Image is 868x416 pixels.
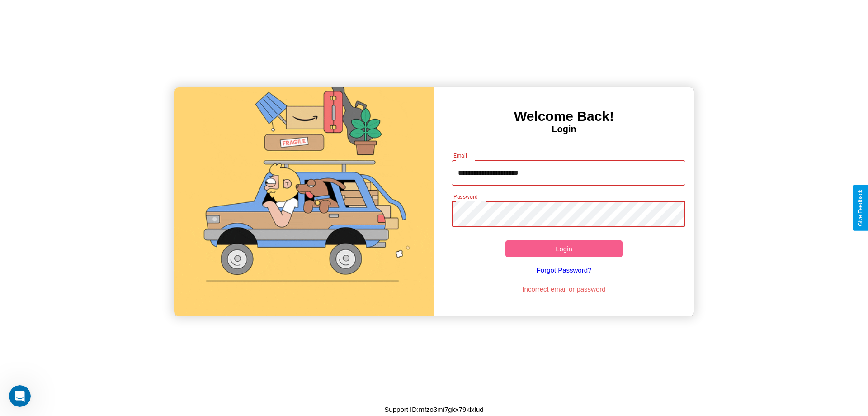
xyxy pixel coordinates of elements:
button: Login [505,240,623,257]
iframe: Intercom live chat [9,385,31,407]
label: Password [453,193,477,201]
h4: Login [434,124,694,134]
label: Email [453,152,467,159]
a: Forgot Password? [447,257,681,283]
h3: Welcome Back! [434,109,694,124]
div: Give Feedback [857,190,863,226]
p: Support ID: mfzo3mi7gkx79klxlud [384,403,483,416]
p: Incorrect email or password [447,283,681,295]
img: gif [174,87,434,316]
